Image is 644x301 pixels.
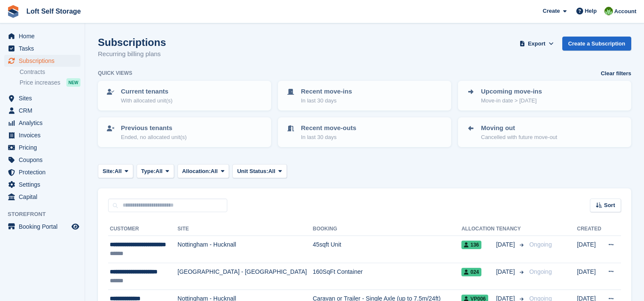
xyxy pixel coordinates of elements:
[23,4,84,18] a: Loft Self Storage
[19,129,70,141] span: Invoices
[19,154,70,166] span: Coupons
[268,167,275,176] span: All
[20,79,60,87] span: Price increases
[114,167,122,176] span: All
[301,87,352,97] p: Recent move-ins
[19,142,70,153] span: Pricing
[98,49,166,59] p: Recurring billing plans
[4,142,80,153] a: menu
[121,97,172,105] p: With allocated unit(s)
[481,97,542,105] p: Move-in date > [DATE]
[70,221,80,232] a: Preview store
[461,222,496,236] th: Allocation
[19,191,70,203] span: Capital
[232,164,286,178] button: Unit Status: All
[19,117,70,129] span: Analytics
[585,7,597,15] span: Help
[313,236,461,263] td: 45sqft Unit
[19,55,70,67] span: Subscriptions
[155,167,163,176] span: All
[313,222,461,236] th: Booking
[7,5,20,18] img: stora-icon-8386f47178a22dfd0bd8f6a31ec36ba5ce8667c1dd55bd0f319d3a0aa187defe.svg
[121,87,172,97] p: Current tenants
[601,69,631,78] a: Clear filters
[529,241,552,248] span: Ongoing
[19,105,70,116] span: CRM
[8,210,85,219] span: Storefront
[279,118,450,146] a: Recent move-outs In last 30 days
[121,133,187,142] p: Ended, no allocated unit(s)
[20,78,80,87] a: Price increases NEW
[577,263,602,290] td: [DATE]
[121,123,187,133] p: Previous tenants
[20,68,80,76] a: Contracts
[313,263,461,290] td: 160SqFt Container
[177,263,313,290] td: [GEOGRAPHIC_DATA] - [GEOGRAPHIC_DATA]
[459,118,630,146] a: Moving out Cancelled with future move-out
[481,87,542,97] p: Upcoming move-ins
[4,117,80,129] a: menu
[211,167,218,176] span: All
[279,82,450,110] a: Recent move-ins In last 30 days
[604,201,615,210] span: Sort
[4,105,80,116] a: menu
[301,133,356,142] p: In last 30 days
[19,30,70,42] span: Home
[461,268,481,276] span: 024
[141,167,156,176] span: Type:
[459,82,630,110] a: Upcoming move-ins Move-in date > [DATE]
[529,268,552,275] span: Ongoing
[543,7,560,15] span: Create
[177,222,313,236] th: Site
[98,69,132,77] h6: Quick views
[577,236,602,263] td: [DATE]
[4,30,80,42] a: menu
[19,92,70,104] span: Sites
[98,37,166,48] h1: Subscriptions
[301,123,356,133] p: Recent move-outs
[481,133,557,142] p: Cancelled with future move-out
[108,222,177,236] th: Customer
[177,236,313,263] td: Nottingham - Hucknall
[103,167,114,176] span: Site:
[4,166,80,178] a: menu
[481,123,557,133] p: Moving out
[177,164,229,178] button: Allocation: All
[182,167,211,176] span: Allocation:
[19,179,70,190] span: Settings
[518,37,555,51] button: Export
[66,78,80,87] div: NEW
[99,82,270,110] a: Current tenants With allocated unit(s)
[4,92,80,104] a: menu
[19,166,70,178] span: Protection
[4,154,80,166] a: menu
[614,7,636,16] span: Account
[4,55,80,67] a: menu
[461,241,481,249] span: 136
[4,179,80,190] a: menu
[4,129,80,141] a: menu
[577,222,602,236] th: Created
[4,43,80,54] a: menu
[4,191,80,203] a: menu
[604,7,613,15] img: James Johnson
[301,97,352,105] p: In last 30 days
[496,240,516,249] span: [DATE]
[237,167,268,176] span: Unit Status:
[137,164,174,178] button: Type: All
[562,37,631,51] a: Create a Subscription
[99,118,270,146] a: Previous tenants Ended, no allocated unit(s)
[496,267,516,276] span: [DATE]
[528,40,545,48] span: Export
[98,164,133,178] button: Site: All
[19,221,70,233] span: Booking Portal
[19,43,70,54] span: Tasks
[4,221,80,233] a: menu
[496,222,526,236] th: Tenancy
